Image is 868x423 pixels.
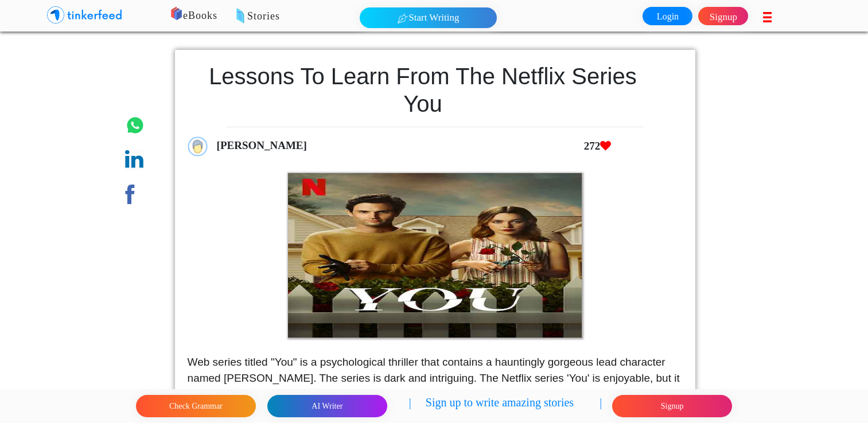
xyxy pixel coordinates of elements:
[155,8,537,24] p: eBooks
[267,395,387,417] button: AI Writer
[409,394,602,418] p: | Sign up to write amazing stories |
[288,173,582,338] img: 2969.png
[360,7,497,28] button: Start Writing
[136,395,256,417] button: Check Grammar
[188,136,208,156] img: profile_icon.png
[125,115,145,135] img: whatsapp.png
[200,9,582,25] p: Stories
[188,62,659,117] h1: Lessons to learn from the netflix series You
[612,395,732,417] button: Signup
[212,132,707,159] div: [PERSON_NAME]
[643,7,692,25] a: Login
[698,7,748,25] a: Signup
